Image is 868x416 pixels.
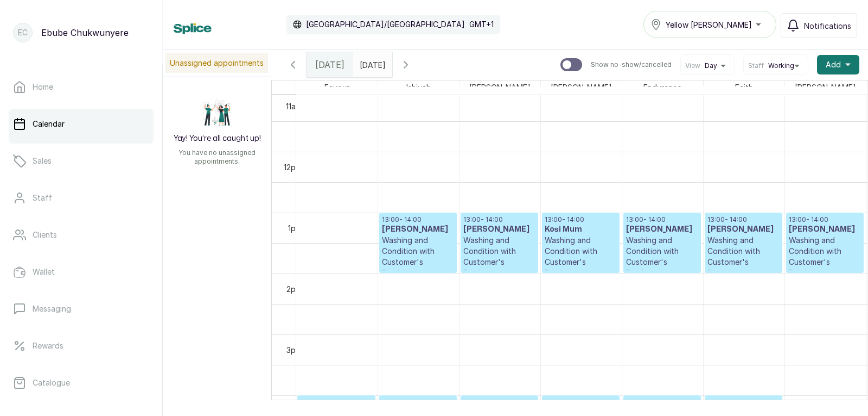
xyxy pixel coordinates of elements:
[300,398,373,407] p: 16:00 - 17:00
[18,27,28,38] p: EC
[33,156,52,166] p: Sales
[315,58,344,71] span: [DATE]
[789,215,861,224] p: 13:00 - 14:00
[9,72,154,102] a: Home
[804,20,851,32] span: Notifications
[707,398,780,407] p: 16:00 - 17:00
[748,61,764,70] span: Staff
[768,61,794,70] span: Working
[382,215,454,224] p: 13:00 - 14:00
[733,80,755,94] span: Faith
[9,331,154,361] a: Rewards
[789,235,861,278] p: Washing and Condition with Customer's Product
[707,235,780,278] p: Washing and Condition with Customer's Product
[463,398,535,407] p: 16:00 - 17:00
[626,224,698,235] h3: [PERSON_NAME]
[282,162,304,173] div: 12pm
[33,119,65,129] p: Calendar
[591,60,672,69] p: Show no-show/cancelled
[817,55,859,74] button: Add
[781,13,857,38] button: Notifications
[33,340,63,351] p: Rewards
[322,80,352,94] span: Favour
[9,220,154,250] a: Clients
[33,377,70,388] p: Catalogue
[33,229,57,240] p: Clients
[626,215,698,224] p: 13:00 - 14:00
[748,61,803,70] button: StaffWorking
[666,19,752,30] span: Yellow [PERSON_NAME]
[826,59,841,70] span: Add
[9,109,154,139] a: Calendar
[545,224,617,235] h3: Kosi Mum
[404,80,433,94] span: Ishiyah
[548,80,614,94] span: [PERSON_NAME]
[284,283,304,295] div: 2pm
[707,215,780,224] p: 13:00 - 14:00
[9,183,154,213] a: Staff
[9,294,154,324] a: Messaging
[41,26,129,39] p: Ebube Chukwunyere
[545,235,617,278] p: Washing and Condition with Customer's Product
[9,257,154,287] a: Wallet
[641,80,684,94] span: Endurance
[169,148,265,166] p: You have no unassigned appointments.
[467,80,533,94] span: [PERSON_NAME]
[284,101,304,112] div: 11am
[33,266,55,277] p: Wallet
[545,215,617,224] p: 13:00 - 14:00
[469,19,494,30] p: GMT+1
[685,61,700,70] span: View
[306,19,465,30] p: [GEOGRAPHIC_DATA]/[GEOGRAPHIC_DATA]
[463,235,535,278] p: Washing and Condition with Customer's Product
[174,133,261,144] h2: Yay! You’re all caught up!
[463,215,535,224] p: 13:00 - 14:00
[284,344,304,356] div: 3pm
[626,398,698,407] p: 16:00 - 17:00
[705,61,717,70] span: Day
[382,398,454,407] p: 16:00 - 17:00
[382,235,454,278] p: Washing and Condition with Customer's Product
[643,11,776,38] button: Yellow [PERSON_NAME]
[463,224,535,235] h3: [PERSON_NAME]
[165,53,268,73] p: Unassigned appointments
[382,224,454,235] h3: [PERSON_NAME]
[685,61,730,70] button: ViewDay
[9,146,154,176] a: Sales
[707,224,780,235] h3: [PERSON_NAME]
[286,222,304,234] div: 1pm
[307,52,353,77] div: [DATE]
[9,368,154,398] a: Catalogue
[793,80,858,94] span: [PERSON_NAME]
[33,303,71,314] p: Messaging
[33,82,53,92] p: Home
[33,193,52,203] p: Staff
[545,398,617,407] p: 16:00 - 17:00
[789,224,861,235] h3: [PERSON_NAME]
[626,235,698,278] p: Washing and Condition with Customer's Product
